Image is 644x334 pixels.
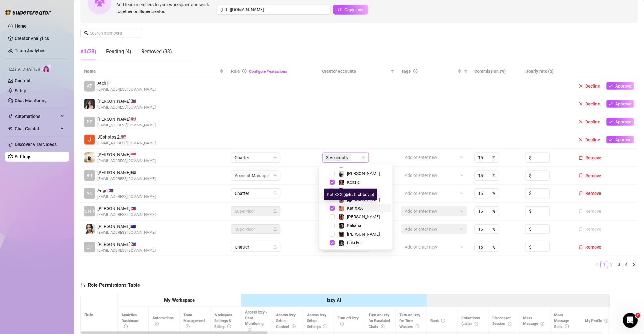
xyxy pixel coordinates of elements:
[97,187,156,194] span: Angel 🇵🇭
[347,240,362,245] span: Lakelyn
[249,69,287,74] a: Configure Permissions
[122,313,139,329] span: Analytics Dashboard
[330,240,335,245] span: Select tree node
[80,48,96,55] div: All (38)
[608,261,616,268] li: 2
[141,48,172,55] div: Removed (33)
[586,245,602,250] span: Remove
[87,244,92,250] span: CH
[15,88,26,93] a: Setup
[347,206,363,211] span: Kat XXX
[623,313,638,328] iframe: Intercom live chat
[347,171,380,176] span: [PERSON_NAME]
[15,33,64,43] a: Creator Analytics
[595,263,599,267] span: left
[586,83,600,88] span: Decline
[97,212,156,218] span: [EMAIL_ADDRESS][DOMAIN_NAME]
[276,313,296,329] span: Access Izzy Setup - Content
[339,232,344,237] img: Lily Rhyia
[322,68,388,75] span: Creator accounts
[362,156,365,160] span: team
[15,142,57,147] a: Discover Viral Videos
[401,68,411,75] span: Tags
[152,316,174,326] span: Automations
[248,328,251,332] span: info-circle
[330,232,335,237] span: Select tree node
[214,313,232,329] span: Workspace Settings & Billing
[87,83,92,89] span: AT
[632,263,636,267] span: right
[579,156,583,160] span: delete
[330,206,335,211] span: Select tree node
[616,83,632,88] span: Approve
[413,69,418,73] span: question-circle
[523,316,544,326] span: Mass Message
[84,135,95,145] img: JCphotos 2020
[273,209,277,213] span: lock
[8,126,12,131] img: Chat Copilot
[84,31,88,35] span: search
[8,114,13,119] span: thunderbolt
[73,208,106,215] span: [PERSON_NAME]
[15,98,47,103] a: Chat Monitoring
[576,172,604,179] button: Remove
[390,66,396,76] span: filter
[347,232,380,237] span: [PERSON_NAME]
[338,316,359,326] span: Turn off Izzy
[97,230,156,236] span: [EMAIL_ADDRESS][DOMAIN_NAME]
[431,319,445,323] span: Bank
[42,64,52,73] img: AI Chatter
[462,316,480,326] span: Collections (Lists)
[369,313,390,329] span: Turn on Izzy for Escalated Chats
[333,5,368,15] button: Copy Link
[347,180,360,185] span: Kenzie
[576,136,603,143] button: Decline
[15,111,59,121] span: Automations
[90,30,134,36] input: Search members
[97,105,156,110] span: [EMAIL_ADDRESS][DOMAIN_NAME]
[609,84,613,88] span: check
[273,174,277,178] span: lock
[183,313,205,329] span: Team Management
[186,325,190,328] span: info-circle
[80,283,85,288] span: lock
[576,82,603,90] button: Decline
[338,7,342,11] span: copy
[235,189,277,198] span: Chatter
[605,319,608,323] span: info-circle
[608,261,615,268] a: 2
[330,180,335,185] span: Select tree node
[15,48,45,53] a: Team Analytics
[231,69,240,74] span: Role
[616,261,623,268] a: 3
[84,224,95,234] img: Moana Seas
[15,154,31,159] a: Settings
[347,214,380,219] span: [PERSON_NAME]
[579,245,583,249] span: delete
[323,325,327,328] span: info-circle
[5,9,51,15] img: logo-BBDzfeDw.svg
[508,322,512,326] span: info-circle
[242,69,247,73] span: info-circle
[576,154,604,161] button: Remove
[554,313,569,329] span: Mass Message Stats
[87,172,92,179] span: BR
[273,227,277,231] span: lock
[579,84,583,88] span: close
[339,171,344,177] img: Grace Hunt
[330,214,335,219] span: Select tree node
[576,118,603,126] button: Decline
[630,261,638,268] li: Next Page
[464,69,468,73] span: filter
[326,154,348,161] span: 3 Accounts
[463,66,469,76] span: filter
[576,225,604,233] button: Remove
[601,261,608,268] li: 1
[475,322,478,326] span: info-circle
[97,176,156,182] span: [EMAIL_ADDRESS][DOMAIN_NAME]
[97,169,156,176] span: [PERSON_NAME] 🇿🇦
[97,194,156,200] span: [EMAIL_ADDRESS][DOMAIN_NAME]
[576,190,604,197] button: Remove
[324,154,351,161] span: 3 Accounts
[623,261,630,268] li: 4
